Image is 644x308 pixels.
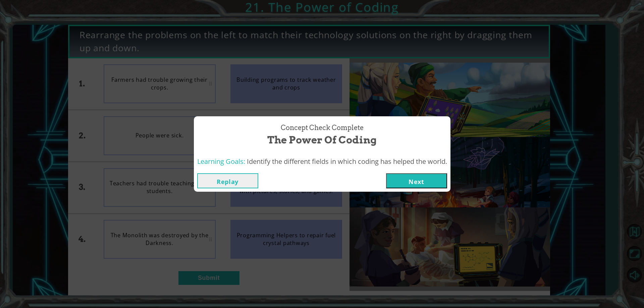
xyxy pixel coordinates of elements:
[267,133,377,147] span: The Power of Coding
[247,157,447,166] span: Identify the different fields in which coding has helped the world.
[197,157,245,166] span: Learning Goals:
[386,173,447,188] button: Next
[197,173,258,188] button: Replay
[281,123,364,133] span: Concept Check Complete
